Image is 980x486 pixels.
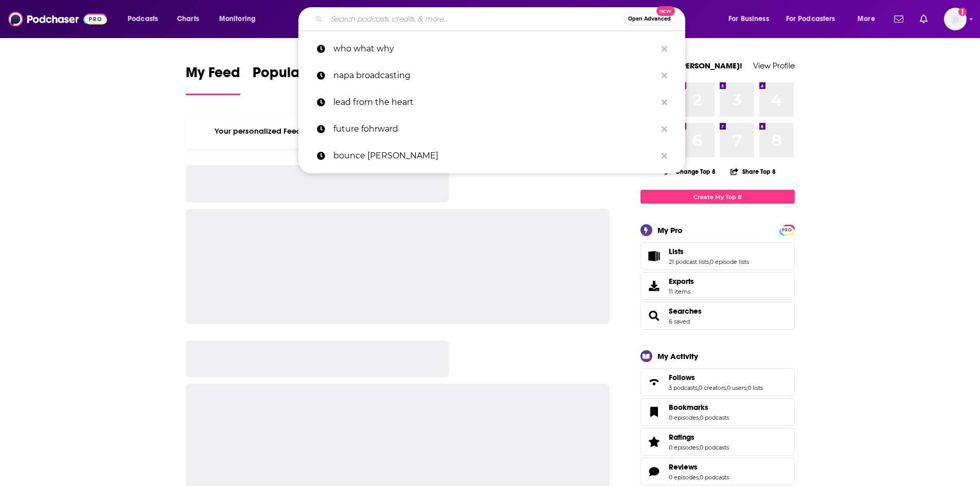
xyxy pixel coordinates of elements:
[657,225,683,235] div: My Pro
[657,351,698,361] div: My Activity
[120,11,171,27] button: open menu
[333,35,656,62] p: who what why
[640,190,795,204] a: Create My Top 8
[958,8,967,16] svg: Add a profile image
[298,35,685,62] a: who what why
[698,384,699,391] span: ,
[333,89,656,116] p: lead from the heart
[219,12,256,26] span: Monitoring
[669,247,684,256] span: Lists
[669,384,698,391] a: 3 podcasts
[308,7,695,31] div: Search podcasts, credits, & more...
[644,375,665,389] a: Follows
[669,414,699,421] a: 0 episodes
[781,226,793,234] span: PRO
[186,114,610,149] div: Your personalized Feed is curated based on the Podcasts, Creators, Users, and Lists that you Follow.
[779,11,850,27] button: open menu
[669,258,709,265] a: 21 podcast lists
[944,8,967,30] span: Logged in as megcassidy
[298,62,685,89] a: napa broadcasting
[700,414,729,421] a: 0 podcasts
[699,384,726,391] a: 0 creators
[669,462,729,472] a: Reviews
[628,16,671,22] span: Open Advanced
[128,12,158,26] span: Podcasts
[253,64,340,87] span: Popular Feed
[640,428,795,456] span: Ratings
[640,368,795,396] span: Follows
[669,373,763,382] a: Follows
[656,6,675,16] span: New
[699,414,700,421] span: ,
[850,11,888,27] button: open menu
[721,11,782,27] button: open menu
[669,277,694,286] span: Exports
[669,373,695,382] span: Follows
[669,318,690,325] a: 6 saved
[669,403,708,412] span: Bookmarks
[669,307,702,316] a: Searches
[730,161,776,182] button: Share Top 8
[669,444,699,451] a: 0 episodes
[640,398,795,426] span: Bookmarks
[786,12,835,26] span: For Podcasters
[177,12,199,26] span: Charts
[710,258,749,265] a: 0 episode lists
[858,12,875,26] span: More
[669,403,729,412] a: Bookmarks
[699,444,700,451] span: ,
[298,142,685,169] a: bounce [PERSON_NAME]
[747,384,763,391] a: 0 lists
[669,433,694,442] span: Ratings
[170,11,205,27] a: Charts
[644,464,665,479] a: Reviews
[700,474,729,481] a: 0 podcasts
[781,226,793,233] a: PRO
[916,10,932,28] a: Show notifications dropdown
[640,242,795,270] span: Lists
[699,474,700,481] span: ,
[327,11,623,27] input: Search podcasts, credits, & more...
[640,272,795,300] a: Exports
[640,458,795,485] span: Reviews
[669,247,749,256] a: Lists
[746,384,747,391] span: ,
[8,9,107,29] img: Podchaser - Follow, Share and Rate Podcasts
[333,116,656,142] p: future fohrward
[700,444,729,451] a: 0 podcasts
[944,8,967,30] button: Show profile menu
[669,474,699,481] a: 0 episodes
[623,13,675,25] button: Open AdvancedNew
[212,11,269,27] button: open menu
[644,279,665,293] span: Exports
[644,309,665,323] a: Searches
[727,384,746,391] a: 0 users
[669,288,694,295] span: 11 items
[298,89,685,116] a: lead from the heart
[186,64,240,95] a: My Feed
[186,64,240,87] span: My Feed
[669,462,698,472] span: Reviews
[298,116,685,142] a: future fohrward
[728,12,769,26] span: For Business
[890,10,907,28] a: Show notifications dropdown
[253,64,340,95] a: Popular Feed
[753,61,795,70] a: View Profile
[944,8,967,30] img: User Profile
[709,258,710,265] span: ,
[644,405,665,419] a: Bookmarks
[726,384,727,391] span: ,
[640,61,742,70] a: Welcome [PERSON_NAME]!
[644,249,665,263] a: Lists
[669,433,729,442] a: Ratings
[333,62,656,89] p: napa broadcasting
[333,142,656,169] p: bounce larry weeks
[658,165,722,178] button: Change Top 8
[640,302,795,330] span: Searches
[644,435,665,449] a: Ratings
